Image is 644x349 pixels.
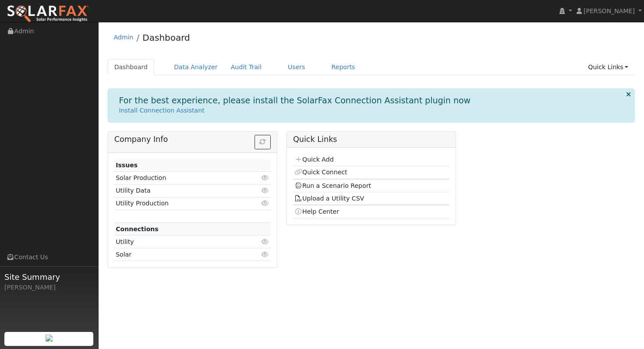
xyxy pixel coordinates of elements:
a: Users [281,59,312,75]
a: Audit Trail [224,59,268,75]
td: Solar [114,248,245,261]
a: Admin [114,34,134,41]
span: Site Summary [4,271,94,283]
i: Click to view [262,200,269,206]
h5: Company Info [114,135,271,144]
a: Reports [325,59,362,75]
a: Data Analyzer [167,59,224,75]
h1: For the best experience, please install the SolarFax Connection Assistant plugin now [119,95,471,106]
td: Utility [114,236,245,248]
strong: Issues [116,162,138,169]
div: [PERSON_NAME] [4,283,94,292]
td: Solar Production [114,172,245,184]
a: Upload a Utility CSV [294,195,364,202]
a: Install Connection Assistant [119,107,205,114]
a: Dashboard [108,59,155,75]
a: Run a Scenario Report [294,182,371,189]
img: SolarFax [7,5,89,23]
a: Dashboard [142,32,190,43]
i: Click to view [262,175,269,181]
i: Click to view [262,239,269,245]
span: [PERSON_NAME] [584,7,635,14]
i: Click to view [262,251,269,257]
strong: Connections [116,226,159,233]
h5: Quick Links [293,135,449,144]
i: Click to view [262,187,269,194]
a: Quick Connect [294,169,347,176]
a: Help Center [294,208,339,215]
a: Quick Add [294,156,333,163]
td: Utility Data [114,184,245,197]
td: Utility Production [114,197,245,210]
a: Quick Links [581,59,635,75]
img: retrieve [46,335,53,342]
